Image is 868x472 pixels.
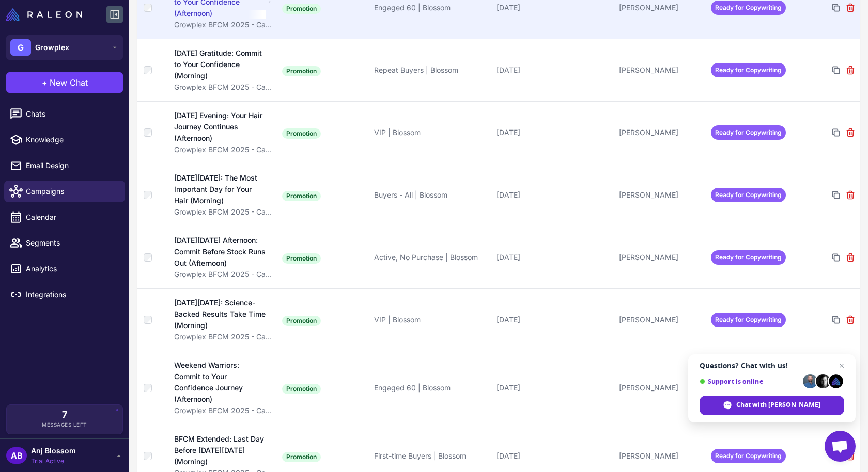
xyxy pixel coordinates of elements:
[711,250,786,265] span: Ready for Copywriting
[6,8,86,21] a: Raleon Logo
[26,289,117,300] span: Integrations
[35,42,69,53] span: Growplex
[26,108,117,120] span: Chats
[374,382,488,394] div: Engaged 60 | Blossom
[619,64,703,76] div: [PERSON_NAME]
[174,172,266,206] div: [DATE][DATE]: The Most Important Day for Your Hair (Morning)
[825,431,856,462] div: Open chat
[374,127,488,138] div: VIP | Blossom
[619,127,703,138] div: [PERSON_NAME]
[4,206,125,228] a: Calendar
[4,181,125,202] a: Campaigns
[26,160,117,171] span: Email Design
[4,232,125,254] a: Segments
[711,63,786,77] span: Ready for Copywriting
[26,186,117,197] span: Campaigns
[174,269,272,280] div: Growplex BFCM 2025 - Calendar Corrected
[282,66,321,76] span: Promotion
[711,125,786,140] span: Ready for Copywriting
[42,421,87,429] span: Messages Left
[711,1,786,15] span: Ready for Copywriting
[497,252,611,263] div: [DATE]
[700,378,799,385] span: Support is online
[174,82,272,93] div: Growplex BFCM 2025 - Calendar Corrected
[174,297,266,331] div: [DATE][DATE]: Science-Backed Results Take Time (Morning)
[711,188,786,202] span: Ready for Copywriting
[50,76,88,89] span: New Chat
[619,252,703,263] div: [PERSON_NAME]
[374,64,488,76] div: Repeat Buyers | Blossom
[6,447,27,464] div: AB
[26,237,117,249] span: Segments
[282,4,321,14] span: Promotion
[282,384,321,394] span: Promotion
[62,410,67,419] span: 7
[26,263,117,274] span: Analytics
[174,405,272,416] div: Growplex BFCM 2025 - Calendar Corrected
[4,103,125,125] a: Chats
[700,396,844,415] div: Chat with Raleon
[497,314,611,325] div: [DATE]
[174,19,272,30] div: Growplex BFCM 2025 - Calendar Corrected
[174,235,267,269] div: [DATE][DATE] Afternoon: Commit Before Stock Runs Out (Afternoon)
[497,64,611,76] div: [DATE]
[4,258,125,280] a: Analytics
[174,47,266,82] div: [DATE] Gratitude: Commit to Your Confidence (Morning)
[10,39,31,56] div: G
[619,189,703,201] div: [PERSON_NAME]
[497,382,611,394] div: [DATE]
[282,128,321,139] span: Promotion
[282,253,321,264] span: Promotion
[174,110,266,144] div: [DATE] Evening: Your Hair Journey Continues (Afternoon)
[4,129,125,151] a: Knowledge
[42,76,48,89] span: +
[6,35,123,60] button: GGrowplex
[497,2,611,13] div: [DATE]
[374,450,488,462] div: First-time Buyers | Blossom
[736,400,820,410] span: Chat with [PERSON_NAME]
[174,206,272,218] div: Growplex BFCM 2025 - Calendar Corrected
[174,144,272,155] div: Growplex BFCM 2025 - Calendar Corrected
[6,8,82,21] img: Raleon Logo
[619,2,703,13] div: [PERSON_NAME]
[4,155,125,176] a: Email Design
[26,211,117,223] span: Calendar
[174,360,267,405] div: Weekend Warriors: Commit to Your Confidence Journey (Afternoon)
[282,191,321,201] span: Promotion
[497,450,611,462] div: [DATE]
[619,450,703,462] div: [PERSON_NAME]
[835,360,848,372] span: Close chat
[282,452,321,462] span: Promotion
[174,331,272,343] div: Growplex BFCM 2025 - Calendar Corrected
[700,362,844,370] span: Questions? Chat with us!
[497,189,611,201] div: [DATE]
[4,284,125,305] a: Integrations
[619,314,703,325] div: [PERSON_NAME]
[282,316,321,326] span: Promotion
[497,127,611,138] div: [DATE]
[174,433,266,467] div: BFCM Extended: Last Day Before [DATE][DATE] (Morning)
[711,313,786,327] span: Ready for Copywriting
[374,314,488,325] div: VIP | Blossom
[31,445,76,457] span: Anj Blossom
[711,449,786,463] span: Ready for Copywriting
[374,2,488,13] div: Engaged 60 | Blossom
[26,134,117,145] span: Knowledge
[619,382,703,394] div: [PERSON_NAME]
[31,457,76,466] span: Trial Active
[374,189,488,201] div: Buyers - All | Blossom
[6,72,123,93] button: +New Chat
[374,252,488,263] div: Active, No Purchase | Blossom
